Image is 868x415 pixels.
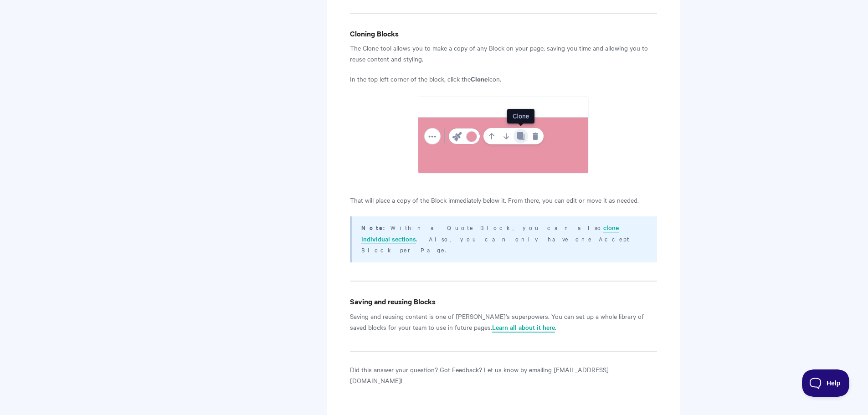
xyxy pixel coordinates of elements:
[350,195,657,205] p: That will place a copy of the Block immediately below it. From there, you can edit or move it as ...
[350,73,657,84] p: In the top left corner of the block, click the icon.
[350,364,657,386] p: Did this answer your question? Got Feedback? Let us know by emailing [EMAIL_ADDRESS][DOMAIN_NAME]!
[492,323,555,333] a: Learn all about it here
[361,223,390,232] strong: Note:
[350,28,657,39] h4: Cloning Blocks
[802,369,850,397] iframe: Toggle Customer Support
[350,42,657,64] p: The Clone tool allows you to make a copy of any Block on your page, saving you time and allowing ...
[350,311,657,333] p: Saving and reusing content is one of [PERSON_NAME]'s superpowers. You can set up a whole library ...
[361,222,645,255] p: Within a Quote Block, you can also . Also, you can only have one Accept Block per Page.
[350,296,657,307] h4: Saving and reusing Blocks
[471,74,488,83] strong: Clone
[418,96,589,174] img: file-xVsjECW8ZR.png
